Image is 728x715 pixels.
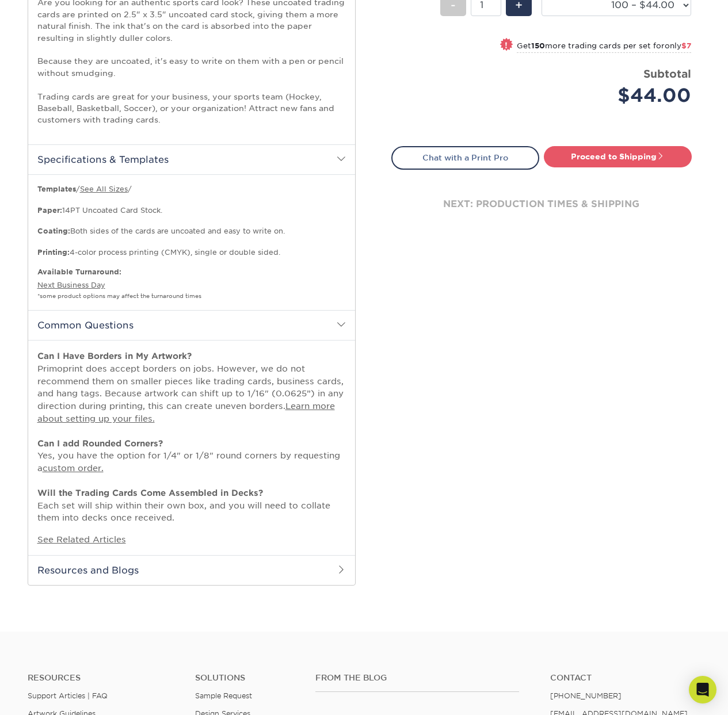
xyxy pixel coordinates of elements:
[37,248,70,257] strong: Printing:
[550,82,691,109] div: $44.00
[517,41,691,53] small: Get more trading cards per set for
[43,463,104,473] a: custom order.
[391,170,692,239] div: next: production times & shipping
[37,185,76,193] b: Templates
[315,673,519,683] h4: From the Blog
[37,267,121,276] b: Available Turnaround:
[37,534,126,544] a: See Related Articles
[531,41,545,50] strong: 150
[550,691,622,700] a: [PHONE_NUMBER]
[550,673,700,683] a: Contact
[505,39,508,51] span: !
[37,438,163,448] strong: Can I add Rounded Corners?
[37,281,105,289] a: Next Business Day
[544,146,692,167] a: Proceed to Shipping
[28,310,355,340] h2: Common Questions
[37,206,62,215] strong: Paper:
[681,41,691,50] span: $7
[28,555,355,585] h2: Resources and Blogs
[37,351,192,361] strong: Can I Have Borders in My Artwork?
[28,144,355,174] h2: Specifications & Templates
[28,673,178,683] h4: Resources
[689,676,716,703] div: Open Intercom Messenger
[37,350,346,524] p: Primoprint does accept borders on jobs. However, we do not recommend them on smaller pieces like ...
[37,184,346,258] p: / / 14PT Uncoated Card Stock. Both sides of the cards are uncoated and easy to write on. 4-color ...
[391,146,539,169] a: Chat with a Print Pro
[37,293,201,299] small: *some product options may affect the turnaround times
[37,488,263,498] strong: Will the Trading Cards Come Assembled in Decks?
[80,185,128,193] a: See All Sizes
[195,673,298,683] h4: Solutions
[195,691,252,700] a: Sample Request
[37,227,70,235] strong: Coating:
[37,401,335,423] a: Learn more about setting up your files.
[665,41,691,50] span: only
[643,67,691,80] strong: Subtotal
